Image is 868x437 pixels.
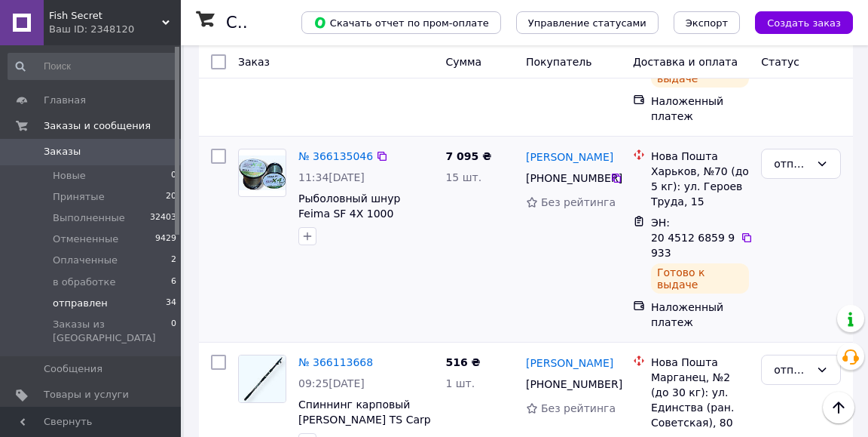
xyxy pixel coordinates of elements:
span: 15 шт. [445,171,481,183]
div: [PHONE_NUMBER] [523,168,610,189]
div: Ваш ID: 2348120 [49,23,181,36]
div: Наложенный платеж [651,94,749,124]
button: Скачать отчет по пром-оплате [301,11,501,34]
span: Сообщения [44,362,102,376]
a: [PERSON_NAME] [526,355,613,371]
div: Харьков, №70 (до 5 кг): ул. Героев Труда, 15 [651,164,749,209]
span: 0 [171,318,176,345]
span: Статус [761,56,799,68]
span: 516 ₴ [445,356,480,368]
span: 32403 [150,211,176,225]
button: Создать заказ [755,11,853,34]
span: Сумма [445,56,481,68]
span: Выполненные [53,211,125,225]
span: Заказы [44,145,81,158]
span: Новые [53,169,86,183]
div: [PHONE_NUMBER] [523,374,610,395]
input: Поиск [8,53,178,80]
a: Рыболовный шнур Feima SF 4X 1000 метров 0.14 [298,192,400,235]
span: 2 [171,254,176,267]
img: Фото товару [239,155,286,190]
button: Экспорт [674,11,740,34]
span: Скачать отчет по пром-оплате [313,16,489,29]
span: Главная [44,94,86,107]
button: Наверх [823,392,854,423]
span: Без рейтинга [541,402,616,414]
span: 9429 [155,232,176,246]
span: 1 шт. [445,377,475,389]
div: Наложенный платеж [651,300,749,330]
span: Управление статусами [528,17,646,29]
div: Нова Пошта [651,355,749,370]
a: [PERSON_NAME] [526,149,613,165]
span: Покупатель [526,56,592,68]
a: Создать заказ [740,16,853,28]
span: Товары и услуги [44,388,129,402]
div: отправлен [774,362,810,378]
span: Создать заказ [767,17,841,29]
div: отправлен [774,155,810,172]
span: Доставка и оплата [633,56,738,68]
span: 7 095 ₴ [445,150,491,162]
a: Фото товару [238,149,286,197]
div: Марганец, №2 (до 30 кг): ул. Единства (ран. Советская), 80 [651,370,749,430]
span: Отмененные [53,232,118,246]
span: Принятые [53,190,105,204]
span: в обработке [53,275,115,289]
span: 11:34[DATE] [298,171,365,183]
span: Без рейтинга [541,196,616,208]
span: 09:25[DATE] [298,377,365,389]
button: Управление статусами [516,11,659,34]
a: № 366113668 [298,356,373,368]
span: Заказ [238,56,270,68]
span: Оплаченные [53,254,118,267]
span: Заказы и сообщения [44,119,151,133]
span: 6 [171,275,176,289]
span: отправлен [53,297,108,310]
span: Заказы из [GEOGRAPHIC_DATA] [53,318,171,345]
span: 20 [166,190,176,204]
span: Fish Secret [49,9,162,23]
span: Экспорт [686,17,728,29]
span: 0 [171,169,176,183]
div: Готово к выдаче [651,263,749,294]
div: Нова Пошта [651,149,749,164]
span: 34 [166,297,176,310]
a: № 366135046 [298,150,373,162]
a: Фото товару [238,355,286,403]
h1: Список заказов [226,14,356,32]
img: Фото товару [239,355,286,402]
span: ЭН: 20 4512 6859 9933 [651,217,735,259]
